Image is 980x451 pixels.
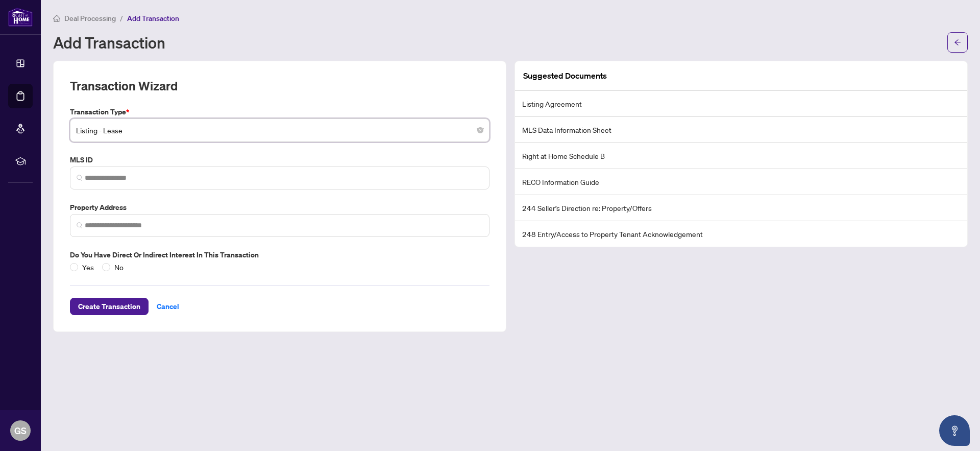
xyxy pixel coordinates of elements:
[149,298,187,315] button: Cancel
[64,14,116,23] span: Deal Processing
[70,78,178,94] h2: Transaction Wizard
[53,34,165,51] h1: Add Transaction
[477,127,483,133] span: close-circle
[77,222,83,228] img: search_icon
[939,415,970,446] button: Open asap
[70,298,149,315] button: Create Transaction
[14,423,27,438] span: GS
[515,221,967,247] li: 248 Entry/Access to Property Tenant Acknowledgement
[76,121,483,140] span: Listing - Lease
[954,39,961,46] span: arrow-left
[515,195,967,221] li: 244 Seller’s Direction re: Property/Offers
[515,169,967,195] li: RECO Information Guide
[70,154,489,165] label: MLS ID
[157,298,179,315] span: Cancel
[78,262,98,273] span: Yes
[70,249,489,260] label: Do you have direct or indirect interest in this transaction
[70,202,489,213] label: Property Address
[70,106,489,117] label: Transaction Type
[515,143,967,169] li: Right at Home Schedule B
[77,175,83,181] img: search_icon
[110,262,128,273] span: No
[523,69,607,82] article: Suggested Documents
[78,298,140,315] span: Create Transaction
[515,91,967,117] li: Listing Agreement
[8,8,33,27] img: logo
[515,117,967,143] li: MLS Data Information Sheet
[127,14,179,23] span: Add Transaction
[120,12,123,24] li: /
[53,15,60,22] span: home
